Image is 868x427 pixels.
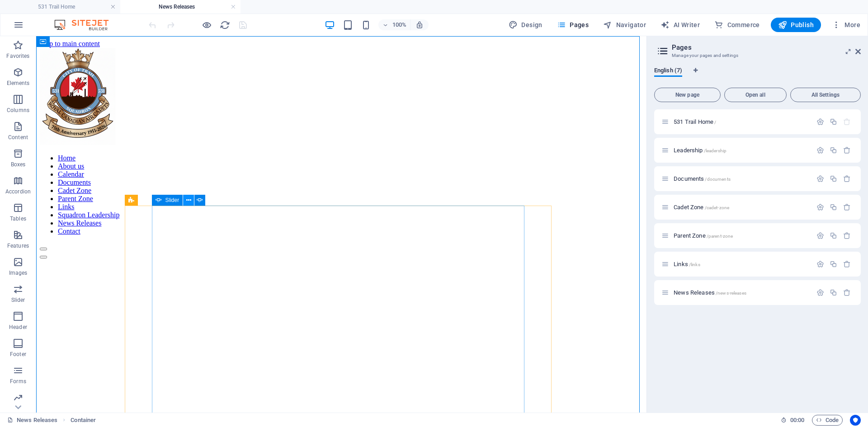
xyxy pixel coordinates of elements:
[843,232,851,239] div: Remove
[843,260,851,268] div: Remove
[674,147,726,154] span: Click to open page
[830,232,837,239] div: Duplicate
[674,232,733,239] span: Click to open page
[392,19,406,30] h6: 100%
[220,20,230,30] i: Reload page
[781,415,805,426] h6: Session time
[71,415,96,426] nav: breadcrumb
[505,18,546,32] button: Design
[120,2,241,12] h4: News Releases
[816,203,824,211] div: Settings
[832,20,860,29] span: More
[771,18,821,32] button: Publish
[816,175,824,183] div: Settings
[599,18,650,32] button: Navigator
[711,18,764,32] button: Commerce
[816,232,824,239] div: Settings
[201,19,212,30] button: Click here to leave preview mode and continue editing
[724,88,787,102] button: Open all
[830,289,837,296] div: Duplicate
[705,205,730,210] span: /cadet-zone
[816,260,824,268] div: Settings
[557,20,589,29] span: Pages
[654,65,682,78] span: English (7)
[816,415,839,426] span: Code
[812,415,843,426] button: Code
[219,19,230,30] button: reload
[671,290,812,296] div: News Releases/news-releases
[728,92,783,98] span: Open all
[672,52,843,60] h3: Manage your pages and settings
[10,351,26,358] p: Footer
[654,67,861,84] div: Language Tabs
[671,204,812,210] div: Cadet Zone/cadet-zone
[704,148,727,153] span: /leadership
[7,242,29,249] p: Features
[165,197,179,203] span: Slider
[843,118,851,126] div: The startpage cannot be deleted
[6,52,29,60] p: Favorites
[830,260,837,268] div: Duplicate
[843,289,851,296] div: Remove
[714,20,760,29] span: Commerce
[378,19,410,30] button: 100%
[843,203,851,211] div: Remove
[71,415,96,426] span: Click to select. Double-click to edit
[654,88,721,102] button: New page
[7,107,29,114] p: Columns
[671,119,812,125] div: 531 Trail Home/
[11,161,26,168] p: Boxes
[828,18,864,32] button: More
[830,118,837,126] div: Duplicate
[10,215,26,222] p: Tables
[674,204,729,211] span: Click to open page
[674,261,700,267] span: Click to open page
[660,20,700,29] span: AI Writer
[603,20,646,29] span: Navigator
[689,262,700,267] span: /links
[658,92,717,98] span: New page
[9,324,27,331] p: Header
[671,261,812,267] div: Links/links
[8,134,28,141] p: Content
[4,4,64,11] a: Skip to main content
[672,43,861,52] h2: Pages
[830,203,837,211] div: Duplicate
[716,291,746,296] span: /news-releases
[7,80,30,87] p: Elements
[9,269,28,277] p: Images
[10,378,26,385] p: Forms
[705,177,730,182] span: /documents
[674,175,731,182] span: Click to open page
[816,118,824,126] div: Settings
[830,175,837,183] div: Duplicate
[415,21,424,29] i: On resize automatically adjust zoom level to fit chosen device.
[816,289,824,296] div: Settings
[797,417,798,423] span: :
[11,296,25,304] p: Slider
[850,415,861,426] button: Usercentrics
[657,18,703,32] button: AI Writer
[843,146,851,154] div: Remove
[830,146,837,154] div: Duplicate
[671,147,812,153] div: Leadership/leadership
[674,118,716,125] span: Click to open page
[509,20,542,29] span: Design
[790,415,804,426] span: 00 00
[778,20,814,29] span: Publish
[5,188,31,195] p: Accordion
[52,19,120,30] img: Editor Logo
[816,146,824,154] div: Settings
[671,176,812,182] div: Documents/documents
[707,234,733,239] span: /parent-zone
[674,289,746,296] span: News Releases
[7,415,57,426] a: Click to cancel selection. Double-click to open Pages
[843,175,851,183] div: Remove
[794,92,857,98] span: All Settings
[714,120,716,125] span: /
[790,88,861,102] button: All Settings
[671,233,812,239] div: Parent Zone/parent-zone
[553,18,592,32] button: Pages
